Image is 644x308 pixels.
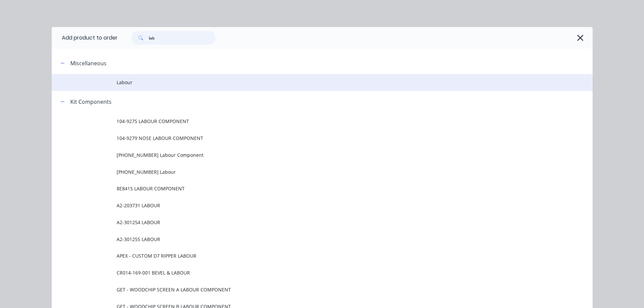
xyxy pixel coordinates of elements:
div: Add product to order [52,27,118,49]
span: 104-9275 LABOUR COMPONENT [117,118,497,125]
span: [PHONE_NUMBER] Labour [117,168,497,175]
span: CR014-169-001 BEVEL & LABOUR [117,269,497,276]
span: A2-301254 LABOUR [117,219,497,226]
span: 8E8415 LABOUR COMPONENT [117,185,497,192]
div: Miscellaneous [70,59,106,67]
span: A2-301255 LABOUR [117,236,497,243]
span: A2-203731 LABOUR [117,202,497,209]
span: GET - WOODCHIP SCREEN A LABOUR COMPONENT [117,286,497,293]
span: Labour [117,79,497,86]
input: Search... [149,31,216,45]
div: Kit Components [70,98,112,106]
span: [PHONE_NUMBER] Labour Component [117,151,497,159]
span: 104-9279 NOSE LABOUR COMPONENT [117,135,497,142]
span: APEX - CUSTOM D7 RIPPER LABOUR [117,252,497,259]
